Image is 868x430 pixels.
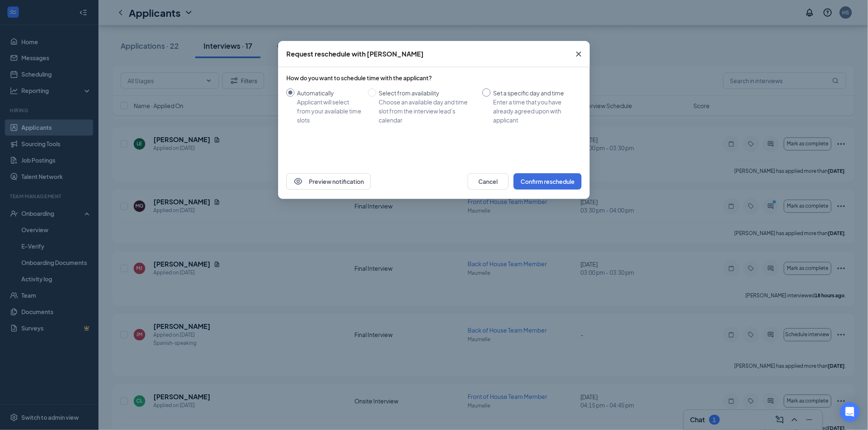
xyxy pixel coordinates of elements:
div: Automatically [297,88,361,97]
svg: Eye [293,177,303,186]
button: Confirm reschedule [514,173,582,190]
button: Cancel [468,173,509,190]
div: Request reschedule with [PERSON_NAME] [286,50,424,59]
div: Enter a time that you have already agreed upon with applicant [493,97,575,124]
button: Close [568,41,590,67]
div: Applicant will select from your available time slots [297,97,361,124]
svg: Cross [574,49,584,59]
div: Choose an available day and time slot from the interview lead’s calendar [379,97,476,124]
button: EyePreview notification [286,173,371,190]
div: Select from availability [379,88,476,97]
div: Open Intercom Messenger [840,402,860,422]
div: Set a specific day and time [493,88,575,97]
div: How do you want to schedule time with the applicant? [286,74,582,82]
